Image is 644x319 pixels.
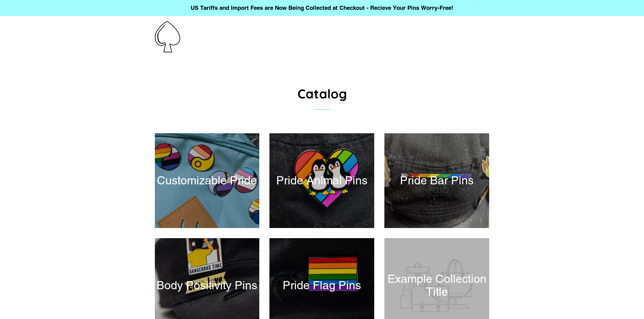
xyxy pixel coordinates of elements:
[155,21,180,52] img: Pin-Ace
[155,133,260,228] a: Customizable Pride
[384,133,489,228] a: Pride Bar Pins
[155,85,490,102] h1: Catalog
[269,133,374,228] a: Pride Animal Pins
